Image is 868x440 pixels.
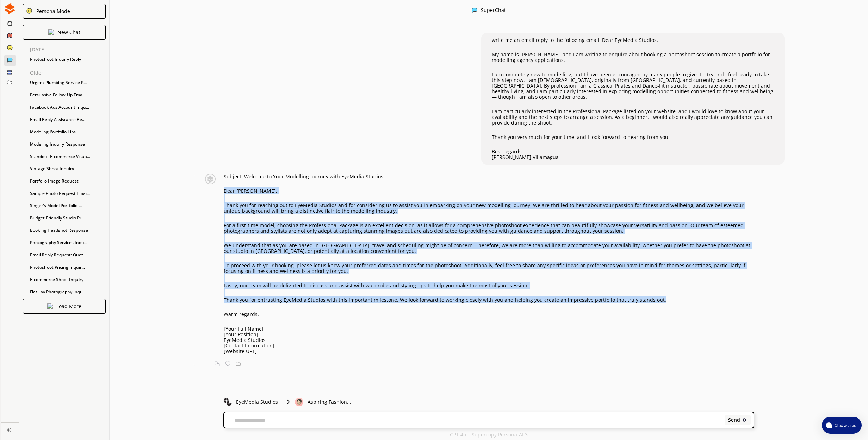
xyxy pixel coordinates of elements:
[224,283,754,288] p: Lastly, our team will be delighted to discuss and assist with wardrobe and styling tips to help y...
[224,343,754,349] p: [Contact Information]
[48,29,54,35] img: Close
[822,417,862,434] button: atlas-launcher
[26,77,109,88] div: Urgent Plumbing Service P...
[26,237,109,248] div: Photography Services Inqu...
[832,422,857,428] span: Chat with us
[30,47,109,52] p: [DATE]
[26,188,109,199] div: Sample Photo Request Emai...
[450,432,528,438] p: GPT 4o + Supercopy Persona-AI 3
[236,361,241,366] img: Save
[224,349,754,354] p: [Website URL]
[56,304,81,309] p: Load More
[26,127,109,137] div: Modeling Portfolio Tips
[57,30,80,35] p: New Chat
[224,263,754,274] p: To proceed with your booking, please let us know your preferred dates and times for the photoshoo...
[26,200,109,211] div: Singer's Model Portfolio ...
[236,399,278,405] p: EyeMedia Studios
[47,303,53,309] img: Close
[26,114,109,125] div: Email Reply Assistance Re...
[224,243,754,254] p: We understand that as you are based in [GEOGRAPHIC_DATA], travel and scheduling might be of conce...
[492,37,774,43] p: write me an email reply to the folloeing email: Dear EyeMedia Studios,
[295,398,303,406] img: Close
[308,399,351,405] p: Aspiring Fashion...
[492,134,774,140] p: Thank you very much for your time, and I look forward to hearing from you.
[26,102,109,113] div: Facebook Ads Account Inqu...
[224,174,754,179] p: Subject: Welcome to Your Modelling Journey with EyeMedia Studios
[492,72,774,100] p: I am completely new to modelling, but I have been encouraged by many people to give it a try and ...
[26,274,109,285] div: E-commerce Shoot Inquiry
[200,174,221,184] img: Close
[26,213,109,223] div: Budget-Friendly Studio Pr...
[481,7,506,14] div: SuperChat
[224,203,754,214] p: Thank you for reaching out to EyeMedia Studios and for considering us to assist you in embarking ...
[26,54,109,65] div: Photoshoot Inquiry Reply
[492,52,774,63] p: My name is [PERSON_NAME], and I am writing to enquire about booking a photoshoot session to creat...
[472,7,477,13] img: Close
[26,90,109,100] div: Persuasive Follow-Up Emai...
[743,417,748,422] img: Close
[26,287,109,297] div: Flat Lay Photography Inqu...
[224,332,754,337] p: [Your Position]
[34,8,70,14] div: Persona Mode
[224,188,754,194] p: Dear [PERSON_NAME],
[224,312,754,317] p: Warm regards,
[728,417,740,423] b: Send
[225,361,230,366] img: Favorite
[26,176,109,186] div: Portfolio Image Request
[282,398,291,406] img: Close
[492,154,774,160] p: [PERSON_NAME] Villamagua
[26,164,109,174] div: Vintage Shoot Inquiry
[223,398,232,406] img: Close
[4,3,15,14] img: Close
[1,423,19,435] a: Close
[492,109,774,126] p: I am particularly interested in the Professional Package listed on your website, and I would love...
[26,225,109,236] div: Booking Headshot Response
[26,8,32,14] img: Close
[224,223,754,234] p: For a first-time model, choosing the Professional Package is an excellent decision, as it allows ...
[26,139,109,149] div: Modeling Inquiry Response
[224,297,754,303] p: Thank you for entrusting EyeMedia Studios with this important milestone. We look forward to worki...
[215,361,220,366] img: Copy
[26,151,109,162] div: Standout E-commerce Visua...
[30,70,109,76] p: Older
[26,250,109,260] div: Email Reply Request: Quot...
[224,337,754,343] p: EyeMedia Studios
[7,428,11,432] img: Close
[492,149,774,154] p: Best regards,
[224,326,754,332] p: [Your Full Name]
[26,262,109,273] div: Photoshoot Pricing Inquir...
